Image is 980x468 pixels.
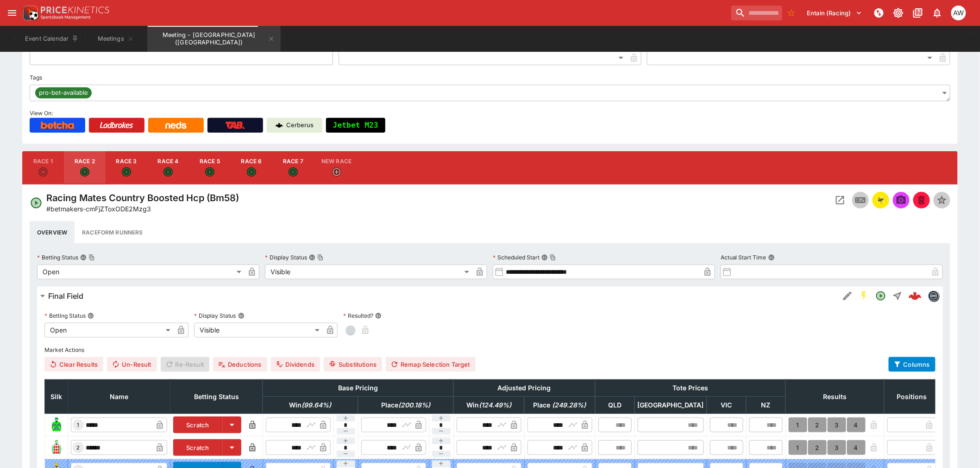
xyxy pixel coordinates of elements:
button: 1 [789,440,807,455]
th: Positions [884,380,940,414]
th: Results [785,380,884,414]
div: Visible [194,323,323,338]
svg: Open [205,167,214,177]
button: Raceform Runners [75,221,150,243]
h6: Final Field [48,291,83,301]
th: Win [263,397,358,414]
button: Un-Result [107,357,157,372]
em: ( 200.18 %) [398,401,430,409]
img: Betcha [41,122,74,129]
button: Meeting - Murwillumbah (AUS) [147,26,281,52]
th: NZ [746,397,785,414]
button: Race 6 [231,151,272,185]
button: Substitutions [324,357,382,372]
div: basic tabs example [30,221,950,243]
button: SGM Enabled [856,288,873,304]
button: Inplay [852,192,869,209]
button: Amanda Whitta [949,3,969,23]
img: racingform.png [875,195,886,205]
button: 4 [847,440,866,455]
p: Resulted? [343,312,373,320]
svg: Open [80,167,89,177]
img: logo-cerberus--red.svg [909,289,922,302]
div: Amanda Whitta [951,6,966,20]
img: PriceKinetics [41,6,109,13]
div: Visible [265,265,472,279]
button: Race 5 [189,151,231,185]
button: 4 [847,418,866,432]
p: Display Status [265,253,307,261]
input: search [731,6,782,20]
button: racingform [873,192,889,209]
button: Copy To Clipboard [550,254,556,261]
button: 3 [828,418,846,432]
div: 844661bd-da3a-407b-bea1-011ce502bc3a [909,289,922,302]
img: betmakers [929,291,939,301]
svg: Open [163,167,173,177]
button: Open [873,288,889,304]
button: Display StatusCopy To Clipboard [309,254,315,261]
span: View On: [30,110,53,117]
button: Deductions [213,357,267,372]
button: Race 3 [106,151,147,185]
button: 1 [789,418,807,432]
th: Silk [45,380,68,414]
a: Cerberus [267,118,322,133]
button: Dividends [271,357,320,372]
p: Scheduled Start [493,253,540,261]
div: betmakers [928,290,939,302]
svg: Closed [38,167,48,177]
svg: Open [875,290,886,302]
th: Tote Prices [595,380,785,397]
button: Set Featured Event [934,192,950,209]
th: Win [453,397,524,414]
button: Clear Results [44,357,103,372]
div: racingform [875,195,886,206]
th: Adjusted Pricing [453,380,595,397]
p: Cerberus [287,121,314,130]
img: PriceKinetics Logo [20,4,39,22]
p: Display Status [194,312,236,320]
a: 844661bd-da3a-407b-bea1-011ce502bc3a [906,287,924,305]
button: Toggle light/dark mode [890,5,907,21]
img: TabNZ [226,122,245,129]
p: Copy To Clipboard [46,204,151,214]
svg: Open [247,167,256,177]
button: Copy To Clipboard [317,254,324,261]
button: No Bookmarks [784,6,799,20]
button: 2 [808,418,827,432]
button: Event Calendar [19,26,84,52]
button: Notifications [929,5,946,21]
button: Overview [30,221,75,243]
label: Market Actions [44,343,936,357]
img: Cerberus [276,122,283,129]
span: 1 [75,422,82,428]
button: Select Tenant [802,6,868,20]
span: Send Snapshot [893,192,910,209]
img: Neds [165,122,186,129]
button: Straight [889,288,906,304]
button: Remap Selection Target [386,357,476,372]
p: Actual Start Time [721,253,766,261]
img: Sportsbook Management [41,15,91,19]
button: NOT Connected to PK [871,5,887,21]
button: Scheduled StartCopy To Clipboard [541,254,548,261]
button: Race 2 [64,151,106,185]
p: Betting Status [44,312,86,320]
span: Mark an event as closed and abandoned. [913,195,930,204]
em: ( 249.28 %) [553,401,586,409]
button: Copy To Clipboard [88,254,95,261]
button: Resulted? [375,313,382,319]
div: Open [44,323,174,338]
button: open drawer [4,5,20,21]
button: Edit Detail [839,288,856,304]
th: VIC [707,397,746,414]
img: runner 1 [49,418,64,432]
button: 2 [808,440,827,455]
button: Race 7 [272,151,314,185]
button: Betting StatusCopy To Clipboard [80,254,87,261]
button: Final Field [37,287,839,305]
em: ( 99.64 %) [302,401,332,409]
button: Race 4 [147,151,189,185]
img: runner 2 [49,440,64,455]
